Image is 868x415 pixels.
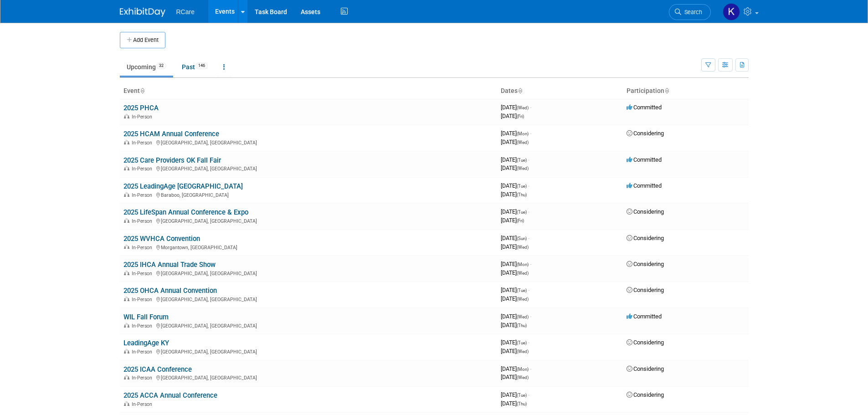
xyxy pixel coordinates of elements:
span: Search [681,9,702,15]
div: [GEOGRAPHIC_DATA], [GEOGRAPHIC_DATA] [123,217,493,224]
span: Considering [627,365,664,372]
span: [DATE] [501,322,527,328]
span: (Tue) [517,393,527,398]
img: In-Person Event [124,245,129,249]
img: In-Person Event [124,218,129,223]
span: (Mon) [517,131,529,136]
a: 2025 OHCA Annual Convention [123,287,217,295]
span: [DATE] [501,235,529,241]
span: (Mon) [517,262,529,267]
img: In-Person Event [124,375,129,379]
div: [GEOGRAPHIC_DATA], [GEOGRAPHIC_DATA] [123,269,493,277]
span: - [528,391,529,398]
span: (Tue) [517,340,527,345]
span: (Wed) [517,314,529,319]
span: 32 [156,62,166,69]
span: - [528,156,529,163]
th: Event [120,83,497,99]
span: In-Person [132,349,155,355]
span: [DATE] [501,261,531,267]
span: (Tue) [517,158,527,163]
span: Considering [627,287,664,293]
span: [DATE] [501,287,529,293]
a: 2025 LeadingAge [GEOGRAPHIC_DATA] [123,182,243,190]
span: (Thu) [517,401,527,406]
img: Khalen Ryberg [723,3,740,20]
span: Considering [627,235,664,241]
span: Considering [627,339,664,346]
span: [DATE] [501,269,529,276]
span: [DATE] [501,182,529,189]
span: Considering [627,130,664,137]
span: (Tue) [517,184,527,189]
a: 2025 HCAM Annual Conference [123,130,219,138]
a: Past146 [175,58,215,76]
div: [GEOGRAPHIC_DATA], [GEOGRAPHIC_DATA] [123,348,493,355]
span: 146 [195,62,208,69]
span: [DATE] [501,339,529,346]
div: [GEOGRAPHIC_DATA], [GEOGRAPHIC_DATA] [123,164,493,172]
span: - [530,104,531,111]
span: [DATE] [501,217,524,224]
span: (Tue) [517,288,527,293]
span: (Wed) [517,105,529,110]
span: In-Person [132,218,155,224]
span: - [528,208,529,215]
span: [DATE] [501,400,527,407]
span: [DATE] [501,130,531,137]
span: [DATE] [501,104,531,111]
span: - [530,261,531,267]
span: (Thu) [517,323,527,328]
img: In-Person Event [124,166,129,170]
span: - [528,339,529,346]
span: [DATE] [501,113,524,119]
img: In-Person Event [124,401,129,406]
a: Sort by Participation Type [664,87,669,94]
span: Committed [627,313,662,320]
div: Morgantown, [GEOGRAPHIC_DATA] [123,243,493,251]
span: In-Person [132,323,155,329]
span: - [528,287,529,293]
span: Considering [627,391,664,398]
span: In-Person [132,166,155,172]
span: (Fri) [517,114,524,119]
a: Sort by Start Date [518,87,522,94]
span: - [530,313,531,320]
span: RCare [176,8,195,15]
span: [DATE] [501,191,527,198]
span: Committed [627,104,662,111]
span: Committed [627,156,662,163]
span: Committed [627,182,662,189]
span: [DATE] [501,313,531,320]
a: 2025 PHCA [123,104,159,112]
div: [GEOGRAPHIC_DATA], [GEOGRAPHIC_DATA] [123,138,493,146]
span: [DATE] [501,391,529,398]
img: In-Person Event [124,323,129,328]
div: [GEOGRAPHIC_DATA], [GEOGRAPHIC_DATA] [123,322,493,329]
span: - [530,130,531,137]
span: [DATE] [501,295,529,302]
span: (Tue) [517,210,527,215]
img: In-Person Event [124,140,129,144]
span: (Wed) [517,245,529,250]
div: [GEOGRAPHIC_DATA], [GEOGRAPHIC_DATA] [123,374,493,381]
span: (Wed) [517,349,529,354]
span: - [530,365,531,372]
span: In-Person [132,245,155,251]
span: - [528,235,529,241]
span: In-Person [132,401,155,407]
span: (Fri) [517,218,524,223]
span: (Wed) [517,375,529,380]
span: In-Person [132,114,155,120]
span: (Mon) [517,367,529,372]
span: (Wed) [517,166,529,171]
span: (Wed) [517,271,529,276]
span: In-Person [132,140,155,146]
a: LeadingAge KY [123,339,169,347]
div: Baraboo, [GEOGRAPHIC_DATA] [123,191,493,198]
div: [GEOGRAPHIC_DATA], [GEOGRAPHIC_DATA] [123,295,493,302]
th: Participation [623,83,749,99]
span: [DATE] [501,208,529,215]
span: - [528,182,529,189]
a: 2025 ACCA Annual Conference [123,391,217,400]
